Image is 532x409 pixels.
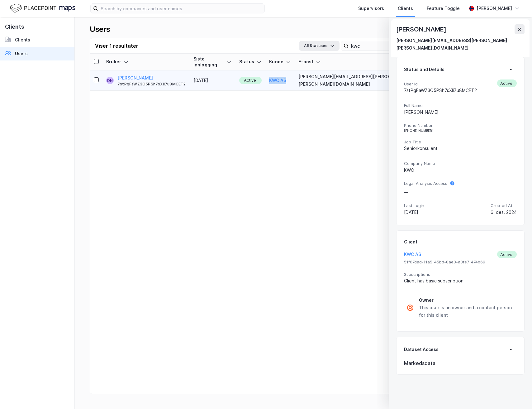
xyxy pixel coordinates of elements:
[477,5,512,12] div: [PERSON_NAME]
[404,238,417,246] div: Client
[107,77,113,84] div: DN
[404,259,517,265] span: 51f67dad-11a5-45bd-8ae0-a3fe71474b69
[501,379,532,409] div: Kontrollprogram for chat
[419,296,514,304] div: Owner
[404,251,421,258] button: KWC AS
[269,77,286,84] button: KWC AS
[396,24,447,34] div: [PERSON_NAME]
[98,4,264,13] input: Search by companies and user names
[491,209,517,216] div: 6. des. 2024
[295,70,420,91] td: [PERSON_NAME][EMAIL_ADDRESS][PERSON_NAME][PERSON_NAME][DOMAIN_NAME]
[90,24,110,34] div: Users
[404,145,517,152] div: Seniorkonsulent
[404,139,517,145] span: Job Title
[269,59,291,65] div: Kunde
[398,5,413,12] div: Clients
[404,209,424,216] div: [DATE]
[404,129,517,132] div: [PHONE_NUMBER]
[404,87,477,94] div: 7stPgFaWZ3O5PSh7sXIi7u8MCET2
[404,277,517,285] div: Client has basic subscription
[106,59,186,65] div: Bruker
[404,123,517,128] span: Phone Number
[491,203,517,208] span: Created At
[404,189,447,196] div: —
[95,42,138,50] div: Viser 1 resultater
[396,37,520,52] div: [PERSON_NAME][EMAIL_ADDRESS][PERSON_NAME][PERSON_NAME][DOMAIN_NAME]
[299,41,340,51] button: All Statuses
[404,161,517,166] span: Company Name
[404,81,477,87] span: User Id
[427,5,460,12] div: Feature Toggle
[117,74,153,82] button: [PERSON_NAME]
[193,56,232,68] div: Siste innlogging
[349,41,434,51] input: Search user by name, email or client
[404,346,439,353] div: Dataset Access
[404,203,424,208] span: Last Login
[15,50,28,57] div: Users
[190,70,235,91] td: [DATE]
[15,36,30,44] div: Clients
[404,359,517,367] div: Markedsdata
[298,59,417,65] div: E-post
[404,272,517,277] span: Subscriptions
[404,103,517,108] span: Full Name
[501,379,532,409] iframe: Chat Widget
[239,59,262,65] div: Status
[10,3,75,14] img: logo.f888ab2527a4732fd821a326f86c7f29.svg
[404,181,447,186] span: Legal Analysis Access
[404,66,444,73] div: Status and Details
[419,304,514,319] div: This user is an owner and a contact person for this client
[358,5,384,12] div: Supervisors
[404,166,517,174] div: KWC
[117,82,186,87] div: 7stPgFaWZ3O5PSh7sXIi7u8MCET2
[404,108,517,116] div: [PERSON_NAME]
